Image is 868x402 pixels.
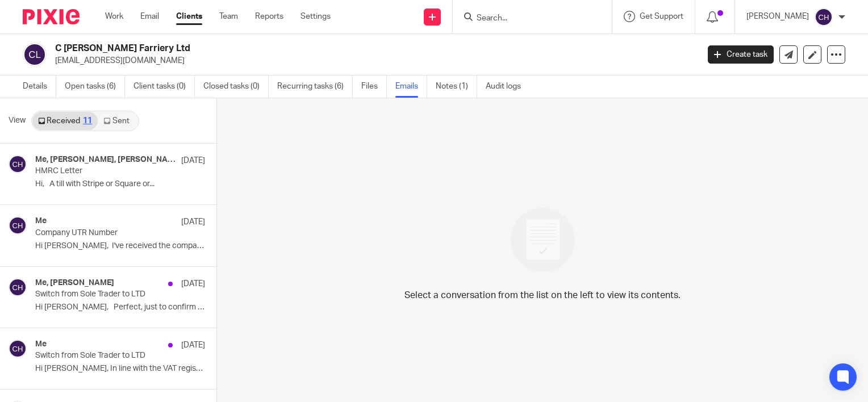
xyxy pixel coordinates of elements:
a: Recurring tasks (6) [277,76,353,98]
p: Hi [PERSON_NAME], I've received the company... [35,241,205,251]
a: Work [105,11,123,22]
h2: C [PERSON_NAME] Farriery Ltd [55,43,564,55]
a: Files [361,76,387,98]
p: Hi [PERSON_NAME], In line with the VAT registration... [35,364,205,374]
img: svg%3E [9,278,27,296]
a: Open tasks (6) [65,76,125,98]
a: Notes (1) [436,76,477,98]
p: [DATE] [181,340,205,351]
p: [PERSON_NAME] [746,11,809,22]
a: Settings [301,11,331,22]
a: Emails [395,76,427,98]
a: Details [23,76,56,98]
a: Closed tasks (0) [203,76,269,98]
div: 11 [83,117,92,125]
a: Clients [176,11,202,22]
span: View [9,115,26,127]
a: Reports [255,11,283,22]
p: Hi, A till with Stripe or Square or... [35,179,205,189]
img: Pixie [23,9,80,24]
img: svg%3E [9,216,27,235]
h4: Me, [PERSON_NAME] [35,278,114,288]
h4: Me [35,340,47,349]
h4: Me [35,216,47,226]
img: svg%3E [23,43,47,66]
p: [EMAIL_ADDRESS][DOMAIN_NAME] [55,55,691,66]
p: [DATE] [181,155,205,166]
p: HMRC Letter [35,166,171,176]
p: Company UTR Number [35,228,171,238]
p: Select a conversation from the list on the left to view its contents. [404,288,681,302]
p: Switch from Sole Trader to LTD [35,351,171,361]
a: Team [219,11,238,22]
input: Search [475,14,578,24]
h4: Me, [PERSON_NAME], [PERSON_NAME], [PERSON_NAME] [35,155,176,165]
a: Email [140,11,159,22]
img: svg%3E [9,340,27,358]
a: Create task [708,45,774,64]
p: Hi [PERSON_NAME], Perfect, just to confirm –... [35,303,205,312]
a: Received11 [32,112,98,130]
span: Get Support [640,12,683,20]
a: Sent [98,112,137,130]
img: svg%3E [815,8,833,26]
img: image [503,200,582,279]
p: [DATE] [181,278,205,290]
p: Switch from Sole Trader to LTD [35,290,171,299]
a: Audit logs [486,76,529,98]
p: [DATE] [181,216,205,228]
img: svg%3E [9,155,27,173]
a: Client tasks (0) [133,76,195,98]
